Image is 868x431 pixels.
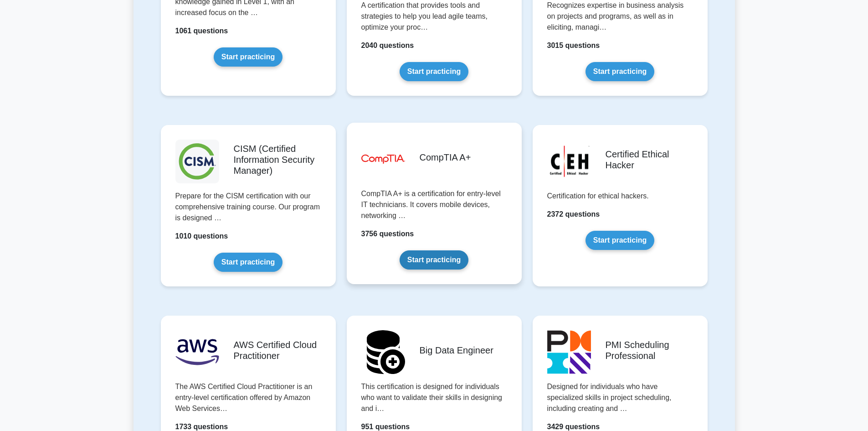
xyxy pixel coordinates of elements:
a: Start practicing [400,250,468,270]
a: Start practicing [586,231,654,250]
a: Start practicing [214,47,282,67]
a: Start practicing [400,62,468,81]
a: Start practicing [214,253,282,272]
a: Start practicing [586,62,654,81]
